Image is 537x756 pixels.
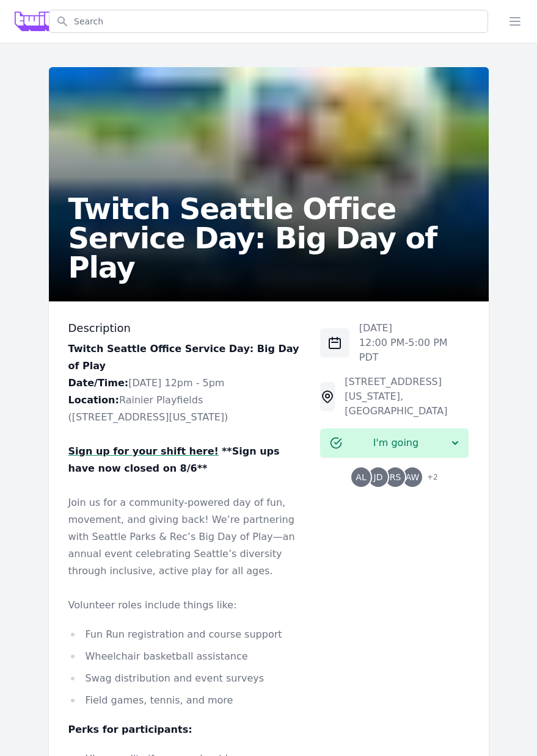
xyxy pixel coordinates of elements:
li: Fun Run registration and course support [68,626,301,643]
strong: Perks for participants: [68,724,192,735]
span: I'm going [342,436,449,450]
span: + 2 [420,470,438,487]
p: [DATE] [359,321,469,336]
h2: Twitch Seattle Office Service Day: Big Day of Play [68,194,469,282]
span: AW [406,473,420,481]
p: Rainier Playfields ([STREET_ADDRESS][US_STATE]) [68,392,301,426]
h3: Description [68,321,301,336]
span: [STREET_ADDRESS][US_STATE] , [GEOGRAPHIC_DATA] [345,376,447,417]
button: I'm going [320,428,469,458]
li: Wheelchair basketball assistance [68,648,301,665]
strong: Location: [68,394,119,406]
span: AL [356,473,366,481]
p: [DATE] 12pm - 5pm [68,375,301,392]
span: RS [390,473,401,481]
li: Swag distribution and event surveys [68,670,301,687]
p: Join us for a community-powered day of fun, movement, and giving back! We’re partnering with Seat... [68,494,301,580]
input: Search [49,10,488,33]
li: Field games, tennis, and more [68,692,301,709]
p: Volunteer roles include things like: [68,597,301,614]
a: Sign up for your shift here! [68,445,219,457]
strong: Twitch Seattle Office Service Day: Big Day of Play [68,343,299,372]
p: 12:00 PM - 5:00 PM PDT [359,336,469,365]
strong: Date/Time: [68,377,129,389]
span: JD [374,473,383,481]
img: Grove [15,12,73,31]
